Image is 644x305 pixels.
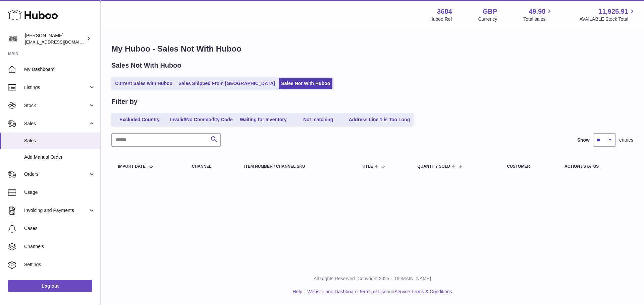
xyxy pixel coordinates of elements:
h2: Sales Not With Huboo [111,61,181,70]
span: Listings [24,84,88,91]
a: Current Sales with Huboo [113,78,175,89]
p: All Rights Reserved. Copyright 2025 - [DOMAIN_NAME] [106,276,639,282]
span: Stock [24,102,88,109]
span: Usage [24,189,95,196]
span: AVAILABLE Stock Total [579,16,636,22]
span: Quantity Sold [417,164,450,169]
span: entries [619,137,633,143]
span: Invoicing and Payments [24,207,88,214]
a: Service Terms & Conditions [394,289,452,294]
span: 49.98 [529,7,545,16]
a: Sales Shipped From [GEOGRAPHIC_DATA] [176,78,277,89]
span: My Dashboard [24,66,95,73]
a: Website and Dashboard Terms of Use [307,289,386,294]
strong: 3684 [437,7,452,16]
div: Channel [192,164,231,169]
li: and [305,289,452,295]
div: [PERSON_NAME] [25,32,85,45]
label: Show [577,137,590,143]
h1: My Huboo - Sales Not With Huboo [111,44,633,54]
a: Waiting for Inventory [236,114,290,125]
span: Add Manual Order [24,154,95,160]
a: Help [293,289,303,294]
div: Huboo Ref [430,16,452,22]
span: Channels [24,243,95,250]
a: Log out [8,280,92,292]
div: Currency [478,16,497,22]
span: Orders [24,171,88,177]
a: Not matching [291,114,345,125]
a: 49.98 Total sales [523,7,553,22]
span: Settings [24,261,95,268]
span: [EMAIL_ADDRESS][DOMAIN_NAME] [25,39,99,45]
span: 11,925.91 [598,7,628,16]
div: Item Number / Channel SKU [244,164,348,169]
a: Address Line 1 is Too Long [346,114,413,125]
a: Excluded Country [113,114,166,125]
span: Sales [24,138,95,144]
span: Total sales [523,16,553,22]
a: Invalid/No Commodity Code [168,114,235,125]
div: Action / Status [565,164,627,169]
strong: GBP [483,7,497,16]
div: Customer [507,164,551,169]
span: Import date [118,164,146,169]
h2: Filter by [111,97,138,106]
img: theinternationalventure@gmail.com [8,34,18,44]
span: Title [362,164,373,169]
a: Sales Not With Huboo [279,78,332,89]
a: 11,925.91 AVAILABLE Stock Total [579,7,636,22]
span: Sales [24,121,88,127]
span: Cases [24,225,95,232]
